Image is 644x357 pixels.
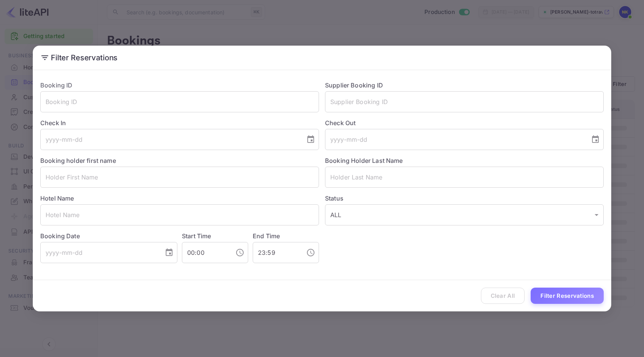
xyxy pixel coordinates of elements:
[40,81,73,89] label: Booking ID
[162,245,177,260] button: Choose date
[40,167,319,188] input: Holder First Name
[40,118,319,127] label: Check In
[325,91,604,112] input: Supplier Booking ID
[40,91,319,112] input: Booking ID
[182,242,229,263] input: hh:mm
[40,195,74,202] label: Hotel Name
[325,167,604,188] input: Holder Last Name
[40,129,300,150] input: yyyy-mm-dd
[33,46,611,70] h2: Filter Reservations
[40,204,319,225] input: Hotel Name
[232,245,247,260] button: Choose time, selected time is 12:00 AM
[325,81,383,89] label: Supplier Booking ID
[588,132,603,147] button: Choose date
[40,242,159,263] input: yyyy-mm-dd
[325,129,585,150] input: yyyy-mm-dd
[182,232,211,240] label: Start Time
[531,288,604,304] button: Filter Reservations
[325,118,604,127] label: Check Out
[253,242,300,263] input: hh:mm
[253,232,280,240] label: End Time
[303,245,318,260] button: Choose time, selected time is 11:59 PM
[325,194,604,203] label: Status
[325,204,604,225] div: ALL
[40,231,177,241] label: Booking Date
[303,132,318,147] button: Choose date
[325,157,403,164] label: Booking Holder Last Name
[40,157,116,164] label: Booking holder first name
